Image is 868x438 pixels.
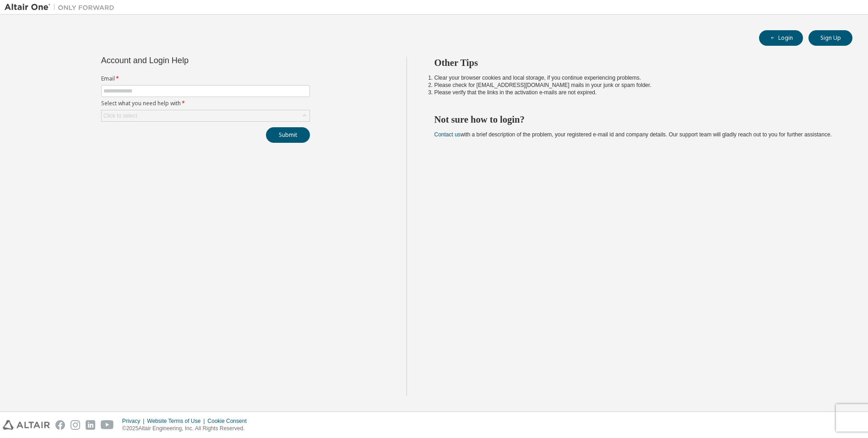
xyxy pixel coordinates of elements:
li: Clear your browser cookies and local storage, if you continue experiencing problems. [434,74,836,81]
img: Altair One [5,3,119,12]
button: Sign Up [808,30,852,46]
div: Click to select [102,110,309,121]
div: Cookie Consent [207,417,252,425]
label: Email [101,75,310,82]
img: linkedin.svg [86,420,95,430]
p: © 2025 Altair Engineering, Inc. All Rights Reserved. [122,425,252,433]
span: with a brief description of the problem, your registered e-mail id and company details. Our suppo... [434,131,832,138]
div: Click to select [103,112,137,119]
button: Submit [266,127,310,143]
a: Contact us [434,131,461,138]
li: Please check for [EMAIL_ADDRESS][DOMAIN_NAME] mails in your junk or spam folder. [434,81,836,89]
img: facebook.svg [55,420,65,430]
img: instagram.svg [71,420,80,430]
h2: Other Tips [434,57,836,69]
div: Account and Login Help [101,57,268,64]
label: Select what you need help with [101,100,310,107]
h2: Not sure how to login? [434,114,836,125]
div: Privacy [122,417,147,425]
div: Website Terms of Use [147,417,207,425]
img: youtube.svg [101,420,114,430]
li: Please verify that the links in the activation e-mails are not expired. [434,89,836,96]
img: altair_logo.svg [3,420,50,430]
button: Login [759,30,803,46]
